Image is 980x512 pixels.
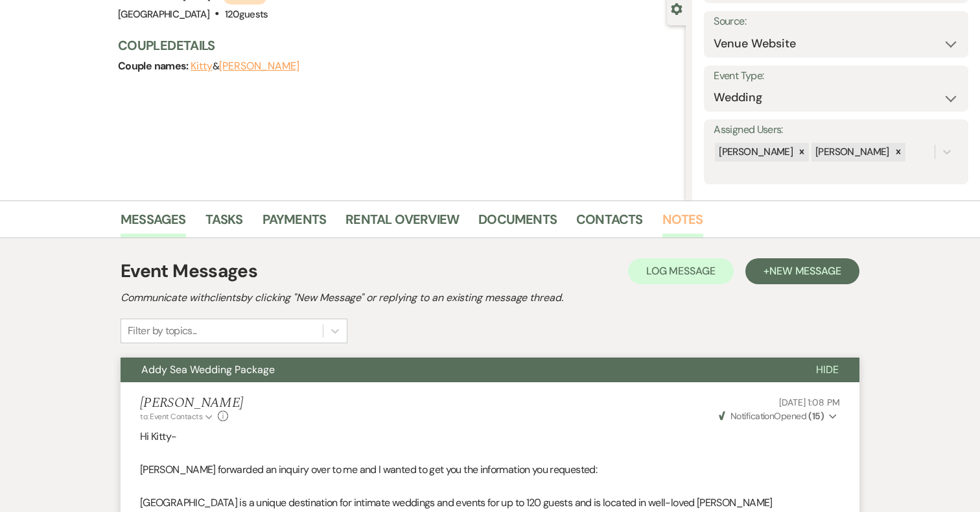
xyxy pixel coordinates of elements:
[714,12,959,31] label: Source:
[118,8,209,21] span: [GEOGRAPHIC_DATA]
[140,428,840,445] p: Hi Kitty-
[745,258,859,284] button: +New Message
[730,410,774,422] span: Notification
[121,290,859,306] h2: Communicate with clients by clicking "New Message" or replying to an existing message thread.
[719,410,824,422] span: Opened
[671,2,682,14] button: Close lead details
[808,410,824,422] strong: ( 15 )
[345,209,459,238] a: Rental Overview
[779,396,840,408] span: [DATE] 1:08 PM
[714,67,959,86] label: Event Type:
[121,358,795,382] button: Addy Sea Wedding Package
[662,209,703,238] a: Notes
[715,143,795,162] div: [PERSON_NAME]
[646,264,716,278] span: Log Message
[225,8,268,21] span: 120 guests
[714,121,959,140] label: Assigned Users:
[262,209,327,238] a: Payments
[128,323,197,339] div: Filter by topics...
[191,61,213,71] button: Kitty
[769,264,841,278] span: New Message
[628,258,734,284] button: Log Message
[121,209,186,238] a: Messages
[795,358,859,382] button: Hide
[811,143,891,162] div: [PERSON_NAME]
[219,61,299,71] button: [PERSON_NAME]
[191,60,299,73] span: &
[140,395,243,411] h5: [PERSON_NAME]
[141,363,275,376] span: Addy Sea Wedding Package
[478,209,557,238] a: Documents
[118,59,191,73] span: Couple names:
[576,209,643,238] a: Contacts
[140,411,202,422] span: to: Event Contacts
[717,409,840,423] button: NotificationOpened (15)
[205,209,243,238] a: Tasks
[140,411,215,422] button: to: Event Contacts
[816,363,839,376] span: Hide
[121,258,257,285] h1: Event Messages
[140,461,840,478] p: [PERSON_NAME] forwarded an inquiry over to me and I wanted to get you the information you requested:
[118,36,673,55] h3: Couple Details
